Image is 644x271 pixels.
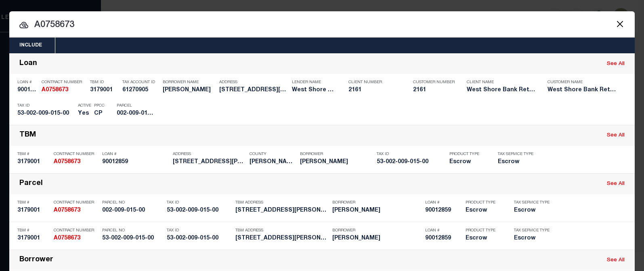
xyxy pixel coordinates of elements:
[332,207,421,214] h5: DAVID BOSLEY
[54,235,98,242] h5: A0758673
[235,207,328,214] h5: 792 N BENSON RD FOUNTAIN MI 494...
[117,110,153,117] h5: 002-009-015-00
[332,200,421,205] p: Borrower
[425,200,461,205] p: Loan #
[102,207,163,214] h5: 002-009-015-00
[19,179,43,189] div: Parcel
[117,103,153,108] p: Parcel
[78,103,91,108] p: Active
[449,159,486,166] h5: Escrow
[466,207,502,214] h5: Escrow
[607,61,625,67] a: See All
[167,207,231,214] h5: 53-002-009-015-00
[348,80,401,85] p: Client Number
[163,87,215,94] h5: DAVID BOSLEY
[167,228,231,233] p: Tax ID
[548,87,616,94] h5: West Shore Bank Retail
[235,228,328,233] p: TBM Address
[19,256,53,265] div: Borrower
[54,200,98,205] p: Contract Number
[94,110,105,117] h5: CP
[466,235,502,242] h5: Escrow
[235,200,328,205] p: TBM Address
[90,87,118,94] h5: 3179001
[78,110,90,117] h5: Yes
[219,80,288,85] p: Address
[615,19,625,29] button: Close
[54,235,80,241] strong: A0758673
[466,200,502,205] p: Product Type
[9,38,52,53] button: Include
[54,159,80,165] strong: A0758673
[292,87,336,94] h5: West Shore Bank Retail
[19,131,36,140] div: TBM
[514,207,550,214] h5: Escrow
[102,159,169,166] h5: 90012859
[449,152,486,157] p: Product Type
[498,152,538,157] p: Tax Service Type
[548,80,616,85] p: Customer Name
[250,152,296,157] p: County
[466,228,502,233] p: Product Type
[348,87,401,94] h5: 2161
[17,103,74,108] p: Tax ID
[102,152,169,157] p: Loan #
[332,235,421,242] h5: DAVID BOSLEY
[9,18,635,32] input: Start typing...
[292,80,336,85] p: Lender Name
[167,200,231,205] p: Tax ID
[17,207,50,214] h5: 3179001
[19,59,37,69] div: Loan
[219,87,288,94] h5: 792 N BENSON RD FOUNTAIN MI 494...
[94,103,105,108] p: PPCC
[498,159,538,166] h5: Escrow
[54,228,98,233] p: Contract Number
[425,235,461,242] h5: 90012859
[467,87,535,94] h5: West Shore Bank Retail
[17,152,50,157] p: TBM #
[17,80,38,85] p: Loan #
[514,235,550,242] h5: Escrow
[42,87,86,94] h5: A0758673
[42,80,86,85] p: Contract Number
[17,87,38,94] h5: 90012859
[102,235,163,242] h5: 53-002-009-015-00
[54,159,98,166] h5: A0758673
[467,80,535,85] p: Client Name
[163,80,215,85] p: Borrower Name
[102,228,163,233] p: Parcel No
[90,80,118,85] p: TBM ID
[425,207,461,214] h5: 90012859
[42,87,68,93] strong: A0758673
[514,200,550,205] p: Tax Service Type
[122,87,159,94] h5: 61270905
[17,228,50,233] p: TBM #
[54,208,80,213] strong: A0758673
[102,200,163,205] p: Parcel No
[413,87,453,94] h5: 2161
[17,159,50,166] h5: 3179001
[425,228,461,233] p: Loan #
[17,235,50,242] h5: 3179001
[17,200,50,205] p: TBM #
[413,80,455,85] p: Customer Number
[17,110,74,117] h5: 53-002-009-015-00
[332,228,421,233] p: Borrower
[167,235,231,242] h5: 53-002-009-015-00
[54,207,98,214] h5: A0758673
[122,80,159,85] p: Tax Account ID
[173,159,245,166] h5: 792 N BENSON RD
[607,133,625,138] a: See All
[607,181,625,187] a: See All
[54,152,98,157] p: Contract Number
[300,152,373,157] p: Borrower
[235,235,328,242] h5: 792 N BENSON RD FOUNTAIN MI 494...
[300,159,373,166] h5: DAVID BOSLEY
[250,159,296,166] h5: Mason
[514,228,550,233] p: Tax Service Type
[377,152,445,157] p: Tax ID
[607,258,625,263] a: See All
[173,152,245,157] p: Address
[377,159,445,166] h5: 53-002-009-015-00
